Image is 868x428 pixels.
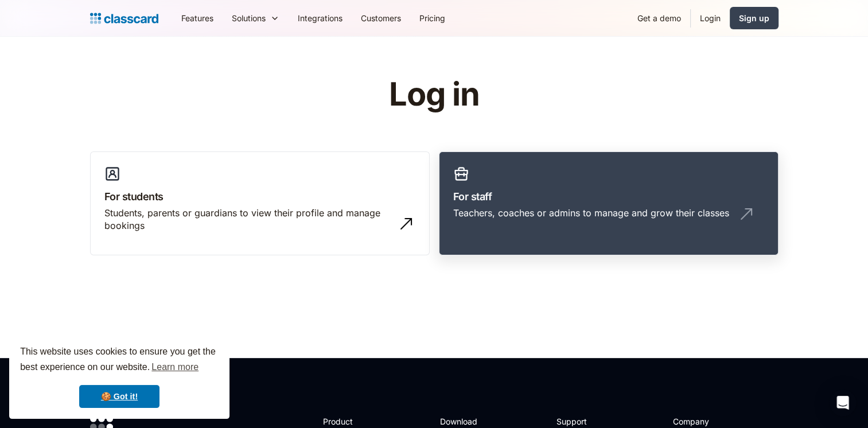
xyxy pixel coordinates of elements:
a: For studentsStudents, parents or guardians to view their profile and manage bookings [90,151,430,256]
h2: Support [556,415,603,427]
a: Login [691,5,730,31]
a: Get a demo [628,5,690,31]
a: Integrations [289,5,352,31]
a: learn more about cookies [150,359,200,376]
div: cookieconsent [9,334,229,419]
h1: Log in [252,77,616,112]
a: home [90,10,158,26]
span: This website uses cookies to ensure you get the best experience on our website. [20,345,219,376]
a: Sign up [730,7,779,29]
a: For staffTeachers, coaches or admins to manage and grow their classes [439,151,779,256]
div: Teachers, coaches or admins to manage and grow their classes [453,207,729,219]
h2: Product [323,415,384,427]
div: Students, parents or guardians to view their profile and manage bookings [104,207,392,232]
a: Pricing [410,5,454,31]
h2: Download [439,415,486,427]
a: dismiss cookie message [79,385,159,408]
div: Sign up [739,12,769,24]
h3: For staff [453,189,764,204]
h2: Company [673,415,749,427]
a: Customers [352,5,410,31]
div: Open Intercom Messenger [829,389,857,417]
div: Solutions [232,12,266,24]
div: Solutions [223,5,289,31]
h3: For students [104,189,415,204]
a: Features [172,5,223,31]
